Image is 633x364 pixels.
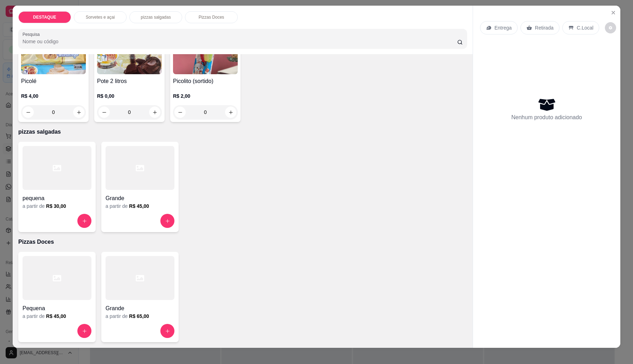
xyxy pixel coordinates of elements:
h4: Pequena [23,304,91,313]
p: R$ 0,00 [97,92,162,100]
label: Pesquisa [23,31,42,37]
p: C.Local [577,24,593,31]
p: Retirada [535,24,554,31]
h4: Pote 2 litros [97,77,162,85]
h4: Grande [105,194,174,203]
button: increase-product-quantity [160,324,174,338]
button: increase-product-quantity [160,214,174,228]
div: a partir de [105,313,174,320]
h6: R$ 45,00 [129,203,149,210]
p: R$ 4,00 [21,92,86,100]
p: R$ 2,00 [173,92,238,100]
button: decrease-product-quantity [174,107,186,118]
h4: pequena [23,194,91,203]
p: Nenhum produto adicionado [511,113,582,122]
p: Pizzas Doces [199,14,224,20]
div: a partir de [105,203,174,210]
button: Close [608,7,619,18]
h4: Grande [105,304,174,313]
p: Pizzas Doces [18,238,467,246]
input: Pesquisa [23,38,457,45]
button: increase-product-quantity [225,107,236,118]
p: DESTAQUE [33,14,56,20]
p: Entrega [494,24,512,31]
div: a partir de [23,203,91,210]
h6: R$ 45,00 [46,313,66,320]
h4: Picolito (sortido) [173,77,238,85]
h4: Picolé [21,77,86,85]
h6: R$ 65,00 [129,313,149,320]
div: a partir de [23,313,91,320]
p: Sorvetes e açai [86,14,115,20]
button: decrease-product-quantity [605,22,616,33]
button: increase-product-quantity [77,214,91,228]
p: pizzas salgadas [18,128,467,136]
p: pizzas salgadas [141,14,171,20]
h6: R$ 30,00 [46,203,66,210]
button: increase-product-quantity [77,324,91,338]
